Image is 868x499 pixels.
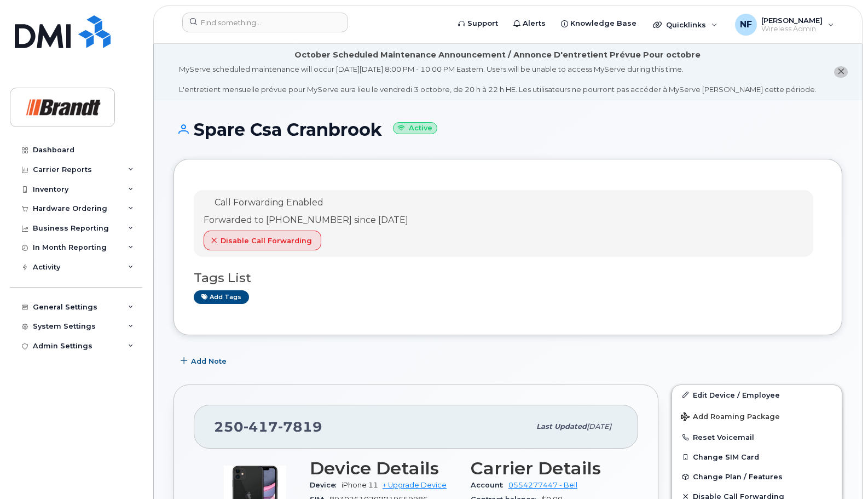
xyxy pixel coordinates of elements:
[173,120,842,139] h1: Spare Csa Cranbrook
[587,422,611,431] span: [DATE]
[214,418,322,435] span: 250
[194,271,822,285] h3: Tags List
[693,473,783,481] span: Change Plan / Features
[681,412,780,423] span: Add Roaming Package
[393,122,437,135] small: Active
[204,214,408,227] div: Forwarded to [PHONE_NUMBER] since [DATE]
[471,458,618,478] h3: Carrier Details
[194,290,249,304] a: Add tags
[244,418,278,435] span: 417
[508,481,577,489] a: 0554277447 - Bell
[672,405,842,427] button: Add Roaming Package
[179,64,817,95] div: MyServe scheduled maintenance will occur [DATE][DATE] 8:00 PM - 10:00 PM Eastern. Users will be u...
[215,197,323,208] span: Call Forwarding Enabled
[536,422,587,431] span: Last updated
[383,481,447,489] a: + Upgrade Device
[471,481,508,489] span: Account
[672,427,842,447] button: Reset Voicemail
[310,481,342,489] span: Device
[672,447,842,467] button: Change SIM Card
[278,418,322,435] span: 7819
[191,356,227,366] span: Add Note
[342,481,378,489] span: iPhone 11
[173,352,236,371] button: Add Note
[672,385,842,405] a: Edit Device / Employee
[834,66,848,78] button: close notification
[204,231,321,250] button: Disable Call Forwarding
[310,458,458,478] h3: Device Details
[294,49,701,61] div: October Scheduled Maintenance Announcement / Annonce D'entretient Prévue Pour octobre
[672,467,842,486] button: Change Plan / Features
[221,236,312,246] span: Disable Call Forwarding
